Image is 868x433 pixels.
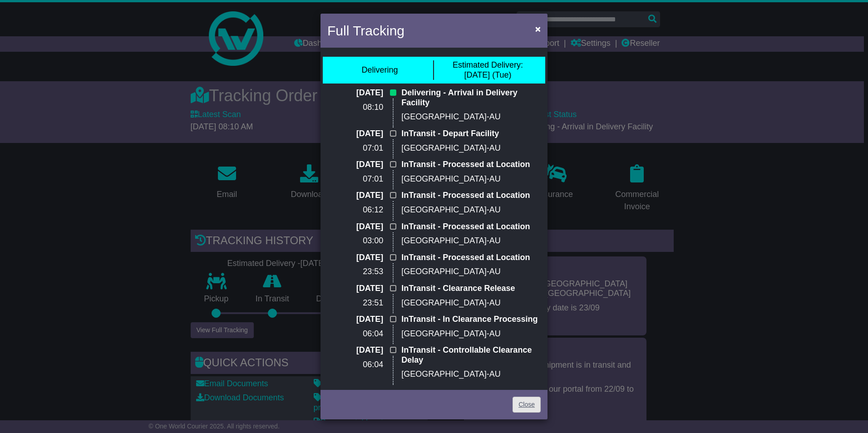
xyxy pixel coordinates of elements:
[401,236,541,246] p: [GEOGRAPHIC_DATA]-AU
[401,143,541,153] p: [GEOGRAPHIC_DATA]-AU
[401,369,541,379] p: [GEOGRAPHIC_DATA]-AU
[327,129,383,139] p: [DATE]
[401,205,541,215] p: [GEOGRAPHIC_DATA]-AU
[401,267,541,277] p: [GEOGRAPHIC_DATA]-AU
[401,88,541,108] p: Delivering - Arrival in Delivery Facility
[327,329,383,339] p: 06:04
[401,253,541,263] p: InTransit - Processed at Location
[327,222,383,232] p: [DATE]
[327,236,383,246] p: 03:00
[327,205,383,215] p: 06:12
[361,65,398,75] div: Delivering
[401,160,541,170] p: InTransit - Processed at Location
[401,386,541,396] p: InTransit - Arrived Facility
[401,174,541,184] p: [GEOGRAPHIC_DATA]-AU
[327,284,383,294] p: [DATE]
[327,174,383,184] p: 07:01
[535,24,541,34] span: ×
[327,253,383,263] p: [DATE]
[401,315,541,325] p: InTransit - In Clearance Processing
[453,60,523,69] span: Estimated Delivery:
[327,315,383,325] p: [DATE]
[327,103,383,113] p: 08:10
[401,345,541,365] p: InTransit - Controllable Clearance Delay
[401,329,541,339] p: [GEOGRAPHIC_DATA]-AU
[327,143,383,153] p: 07:01
[453,60,523,80] div: [DATE] (Tue)
[327,88,383,98] p: [DATE]
[401,112,541,122] p: [GEOGRAPHIC_DATA]-AU
[327,298,383,308] p: 23:51
[531,20,545,38] button: Close
[513,397,541,413] a: Close
[401,298,541,308] p: [GEOGRAPHIC_DATA]-AU
[327,345,383,355] p: [DATE]
[327,360,383,370] p: 06:04
[327,160,383,170] p: [DATE]
[401,222,541,232] p: InTransit - Processed at Location
[327,191,383,201] p: [DATE]
[327,20,404,41] h4: Full Tracking
[401,191,541,201] p: InTransit - Processed at Location
[327,267,383,277] p: 23:53
[327,386,383,396] p: [DATE]
[401,129,541,139] p: InTransit - Depart Facility
[401,284,541,294] p: InTransit - Clearance Release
